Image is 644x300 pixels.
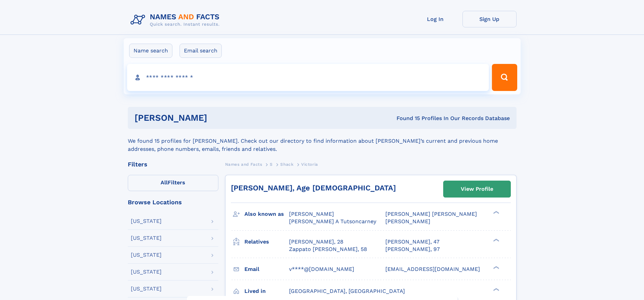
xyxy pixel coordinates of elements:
input: search input [127,64,489,91]
span: [PERSON_NAME] A Tutsoncarney [289,218,376,225]
a: [PERSON_NAME], 97 [385,246,440,253]
div: ❯ [492,210,500,215]
span: Victoria [301,162,318,167]
h3: Relatives [244,236,289,248]
span: [EMAIL_ADDRESS][DOMAIN_NAME] [385,266,480,272]
button: Search Button [492,64,517,91]
a: Shack [280,160,293,168]
span: [GEOGRAPHIC_DATA], [GEOGRAPHIC_DATA] [289,288,405,294]
a: Names and Facts [225,160,262,168]
span: [PERSON_NAME] [289,211,334,217]
a: Zappato [PERSON_NAME], 58 [289,246,367,253]
a: View Profile [444,181,510,197]
div: Browse Locations [128,199,218,205]
a: Log In [408,11,462,27]
div: ❯ [492,238,500,242]
span: All [161,179,168,186]
div: Found 15 Profiles In Our Records Database [302,115,510,122]
div: [US_STATE] [131,252,162,258]
span: [PERSON_NAME] [385,218,430,225]
div: View Profile [461,181,493,197]
span: [PERSON_NAME] [PERSON_NAME] [385,211,477,217]
span: S [270,162,273,167]
label: Name search [129,44,172,58]
div: ❯ [492,265,500,270]
h1: [PERSON_NAME] [135,114,302,122]
a: [PERSON_NAME], 47 [385,238,439,246]
img: Logo Names and Facts [128,11,225,29]
a: [PERSON_NAME], 28 [289,238,343,246]
a: Sign Up [462,11,517,27]
div: We found 15 profiles for [PERSON_NAME]. Check out our directory to find information about [PERSON... [128,129,517,153]
a: [PERSON_NAME], Age [DEMOGRAPHIC_DATA] [231,184,396,192]
h3: Email [244,263,289,275]
h3: Lived in [244,285,289,297]
div: [US_STATE] [131,235,162,241]
span: Shack [280,162,293,167]
div: [US_STATE] [131,269,162,275]
label: Email search [180,44,222,58]
a: S [270,160,273,168]
label: Filters [128,175,218,191]
div: Filters [128,161,218,167]
div: [US_STATE] [131,286,162,292]
div: ❯ [492,287,500,292]
div: [US_STATE] [131,218,162,224]
h3: Also known as [244,208,289,220]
